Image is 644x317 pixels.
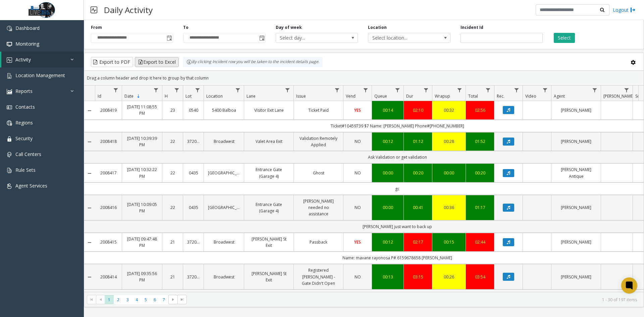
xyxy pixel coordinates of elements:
[15,41,39,47] span: Monitoring
[99,274,118,280] a: 2008414
[368,24,387,31] label: Location
[258,33,265,43] span: Toggle popup
[187,107,200,113] a: 0540
[470,138,490,145] div: 01:52
[376,107,399,113] a: 00:14
[347,239,368,245] a: YES
[84,205,95,211] a: Collapse Details
[436,204,462,211] a: 00:36
[408,138,428,145] a: 01:12
[298,267,339,286] a: Registered [PERSON_NAME] - Gate Didn't Open
[354,107,361,113] span: YES
[470,107,490,113] div: 02:56
[435,93,450,99] span: Wrapup
[347,138,368,145] a: NO
[99,239,118,245] a: 2008415
[7,152,12,157] img: 'icon'
[408,170,428,176] a: 00:20
[248,166,289,179] a: Entrance Gate (Garage 4)
[248,270,289,283] a: [PERSON_NAME] St Exit
[166,138,179,145] a: 22
[376,274,399,280] a: 00:13
[101,2,156,18] h3: Daily Activity
[408,274,428,280] a: 03:15
[208,239,240,245] a: Broadwest
[124,93,133,99] span: Date
[555,204,597,211] a: [PERSON_NAME]
[99,170,118,176] a: 2008417
[484,86,493,95] a: Total Filter Menu
[105,295,114,304] span: Page 1
[186,59,192,65] img: infoIcon.svg
[248,138,289,145] a: Valet Area Exit
[187,170,200,176] a: 0435
[7,136,12,142] img: 'icon'
[298,107,339,113] a: Ticket Paid
[136,94,141,99] span: Sortable
[7,73,12,78] img: 'icon'
[630,6,636,13] img: logout
[408,204,428,211] a: 00:41
[183,24,189,31] label: To
[123,295,132,304] span: Page 3
[296,93,306,99] span: Issue
[470,274,490,280] div: 03:54
[15,72,65,78] span: Location Management
[408,107,428,113] a: 02:10
[168,295,177,304] span: Go to the next page
[208,204,240,211] a: [GEOGRAPHIC_DATA]
[7,42,12,47] img: 'icon'
[436,138,462,145] a: 00:28
[150,295,159,304] span: Page 6
[376,239,399,245] a: 00:12
[187,138,200,145] a: 372030
[436,170,462,176] a: 00:00
[15,135,33,142] span: Security
[15,56,31,63] span: Activity
[99,107,118,113] a: 2008419
[84,72,644,84] div: Drag a column header and drop it here to group by that column
[247,93,256,99] span: Lane
[15,182,47,189] span: Agent Services
[99,204,118,211] a: 2008416
[15,119,33,126] span: Regions
[455,86,464,95] a: Wrapup Filter Menu
[603,93,634,99] span: [PERSON_NAME]
[512,86,521,95] a: Rec. Filter Menu
[248,107,289,113] a: Visitor Exit Lane
[613,6,636,13] a: Logout
[187,239,200,245] a: 372030
[165,93,168,99] span: H
[15,104,35,110] span: Contacts
[376,204,399,211] div: 00:00
[126,104,158,116] a: [DATE] 11:08:55 PM
[126,270,158,283] a: [DATE] 09:35:56 PM
[166,239,179,245] a: 21
[177,295,186,304] span: Go to the last page
[355,170,361,176] span: NO
[408,239,428,245] div: 02:17
[248,201,289,214] a: Entrance Gate (Garage 4)
[141,295,150,304] span: Page 5
[355,139,361,144] span: NO
[187,204,200,211] a: 0435
[7,89,12,94] img: 'icon'
[208,107,240,113] a: 5400 Balboa
[406,93,413,99] span: Dur
[84,274,95,280] a: Collapse Details
[555,107,597,113] a: [PERSON_NAME]
[208,274,240,280] a: Broadwest
[166,107,179,113] a: 23
[555,239,597,245] a: [PERSON_NAME]
[7,120,12,126] img: 'icon'
[376,170,399,176] a: 00:00
[298,198,339,217] a: [PERSON_NAME] needed no assistance
[436,107,462,113] a: 00:32
[374,93,387,99] span: Queue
